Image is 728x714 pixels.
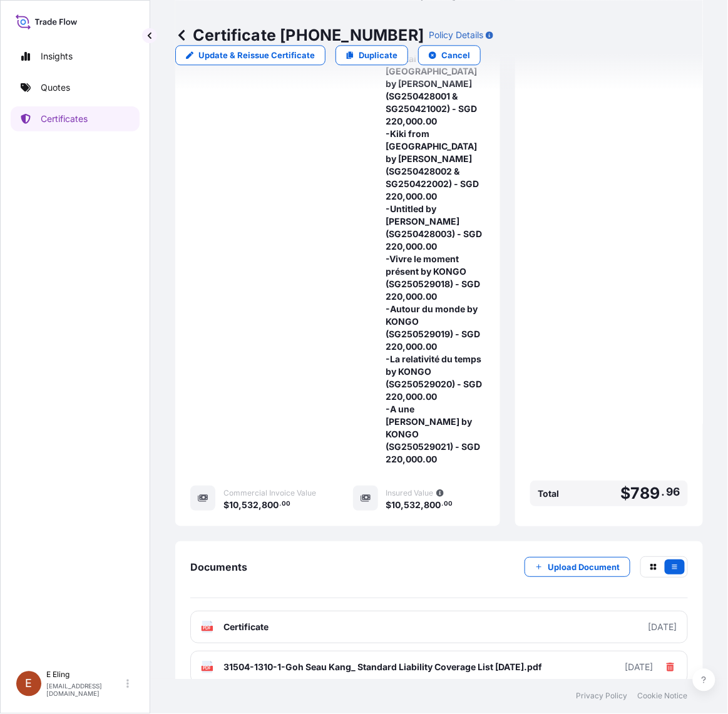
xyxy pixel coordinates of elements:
p: Certificate [PHONE_NUMBER] [175,25,424,45]
a: Certificates [11,106,140,131]
p: Duplicate [359,49,397,61]
button: Upload Document [525,557,630,577]
p: Certificates [41,113,88,125]
span: $ [386,501,392,509]
p: Upload Document [548,561,620,573]
span: 96 [667,488,680,496]
span: Commercial Invoice Value [223,488,316,498]
span: 00 [444,502,453,506]
span: 800 [424,501,441,509]
span: , [401,501,404,509]
p: Policy Details [429,29,483,41]
div: [DATE] [649,621,677,633]
p: Quotes [41,81,70,94]
span: , [238,501,242,509]
span: 00 [282,502,290,506]
span: Certificate [223,621,269,633]
span: $ [223,501,229,509]
a: Duplicate [336,45,408,65]
span: , [421,501,424,509]
span: 800 [262,501,279,509]
div: [DATE] [625,661,654,673]
a: Update & Reissue Certificate [175,45,326,65]
a: Quotes [11,75,140,100]
span: 532 [242,501,259,509]
span: . [441,502,443,506]
span: 10 [229,501,238,509]
p: E Eling [46,670,124,680]
span: 789 [630,486,660,501]
a: Insights [11,44,140,69]
p: Cancel [441,49,470,61]
span: . [279,502,281,506]
a: Cookie Notice [638,691,688,701]
span: . [662,488,665,496]
span: Documents [190,561,247,573]
span: 31504-1310-1-Goh Seau Kang_ Standard Liability Coverage List [DATE].pdf [223,661,542,673]
p: Update & Reissue Certificate [198,49,315,61]
button: Cancel [418,45,481,65]
span: , [259,501,262,509]
a: PDFCertificate[DATE] [190,611,688,643]
a: PDF31504-1310-1-Goh Seau Kang_ Standard Liability Coverage List [DATE].pdf[DATE] [190,651,688,683]
a: Privacy Policy [577,691,628,701]
span: E [26,678,33,690]
text: PDF [203,626,212,631]
p: Insights [41,50,73,63]
p: [EMAIL_ADDRESS][DOMAIN_NAME] [46,683,124,698]
text: PDF [203,666,212,671]
span: 532 [404,501,421,509]
span: 10 [392,501,401,509]
span: $ [620,486,630,501]
span: Total [538,487,559,500]
span: Insured Value [386,488,434,498]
